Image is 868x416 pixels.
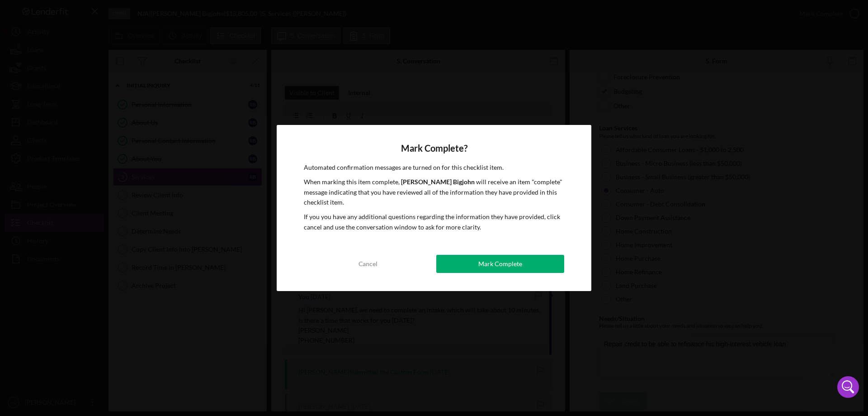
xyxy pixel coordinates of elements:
[436,255,564,273] button: Mark Complete
[359,255,377,273] div: Cancel
[304,255,432,273] button: Cancel
[304,212,564,232] p: If you you have any additional questions regarding the information they have provided, click canc...
[304,163,564,172] p: Automated confirmation messages are turned on for this checklist item.
[837,376,859,398] div: Open Intercom Messenger
[304,177,564,207] p: When marking this item complete, will receive an item "complete" message indicating that you have...
[401,178,475,186] b: [PERSON_NAME] Bigjohn
[478,255,522,273] div: Mark Complete
[304,143,564,153] h4: Mark Complete?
